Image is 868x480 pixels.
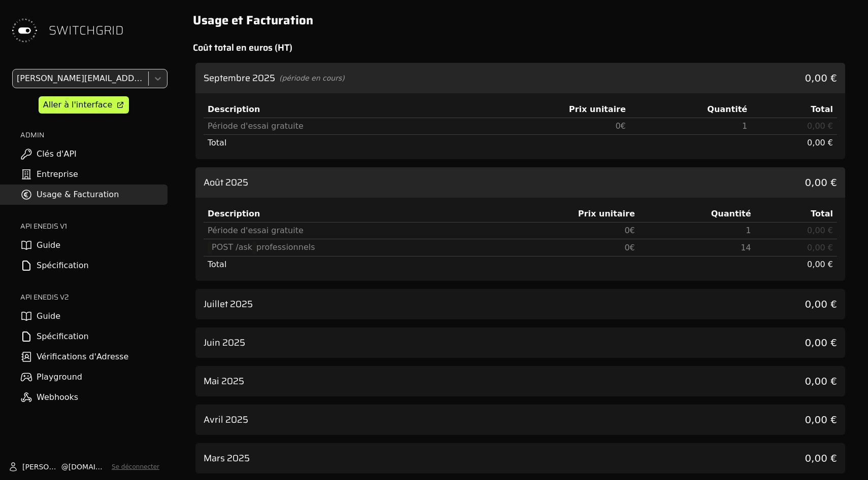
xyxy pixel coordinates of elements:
span: 0 € [624,243,635,252]
h2: API ENEDIS v1 [20,221,168,231]
span: (période en cours) [279,73,345,83]
div: voir les détails [195,404,845,435]
div: Description [208,103,462,116]
div: Quantité [643,208,751,220]
span: 0,00 € [805,175,837,190]
h2: ADMIN [20,130,168,140]
span: 0,00 € [807,260,833,269]
span: 0 € [615,121,625,131]
h3: Mars 2025 [204,451,250,465]
div: Période d'essai gratuite [208,120,462,132]
a: Aller à l'interface [39,96,129,114]
h3: Juillet 2025 [204,297,253,311]
div: POST /ask professionnels [208,241,478,254]
div: Prix unitaire [470,103,626,116]
div: Total [759,208,833,220]
span: 0,00 € [805,297,837,311]
span: 0,00 € [807,243,833,252]
h3: Avril 2025 [204,413,248,427]
div: voir les détails [195,443,845,473]
span: [DOMAIN_NAME] [69,462,108,472]
span: Total [208,260,226,269]
span: 0,00 € [807,138,833,147]
div: Prix unitaire [486,208,635,220]
img: Switchgrid Logo [8,14,41,47]
h3: Septembre 2025 [204,71,275,85]
span: 14 [741,243,751,252]
span: 1 [742,121,747,131]
span: 0,00 € [805,413,837,427]
span: 0,00 € [805,71,837,85]
h3: Juin 2025 [204,336,245,350]
span: 1 [746,226,751,235]
span: 0,00 € [807,121,833,131]
div: Quantité [634,103,747,116]
span: @ [61,462,69,472]
h3: Mai 2025 [204,374,244,388]
div: Total [755,103,833,116]
div: voir les détails [195,366,845,396]
h1: Usage et Facturation [193,12,848,28]
span: [PERSON_NAME] [22,462,61,472]
div: voir les détails [195,289,845,319]
h2: Coût total en euros (HT) [193,41,848,55]
span: SWITCHGRID [49,22,124,39]
div: Période d'essai gratuite [208,225,478,237]
div: voir les détails [195,327,845,358]
h2: API ENEDIS v2 [20,292,168,302]
span: 0,00 € [805,336,837,350]
span: 0 € [624,226,635,235]
span: 0,00 € [805,451,837,465]
h3: Août 2025 [204,175,248,190]
div: Description [208,208,478,220]
div: Aller à l'interface [43,99,112,111]
span: 0,00 € [805,374,837,388]
span: 0,00 € [807,226,833,235]
span: Total [208,138,226,147]
button: Se déconnecter [112,463,159,471]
